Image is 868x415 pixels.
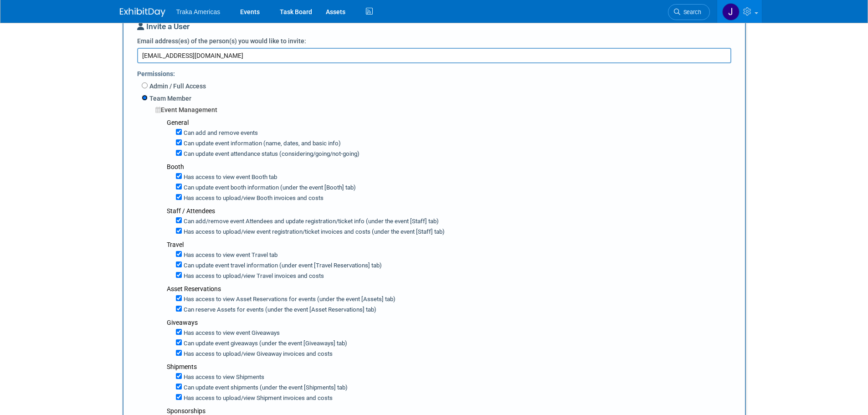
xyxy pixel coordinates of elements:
span: Search [680,9,701,15]
div: Staff / Attendees [167,206,738,215]
div: Invite a User [137,21,731,36]
label: Has access to view event Giveaways [182,329,280,338]
label: Has access to view Asset Reservations for events (under the event [Assets] tab) [182,295,395,304]
div: Event Management [155,105,738,114]
div: Booth [167,162,738,171]
label: Can reserve Assets for events (under the event [Asset Reservations] tab) [182,306,376,314]
div: General [167,118,738,127]
label: Has access to upload/view Shipment invoices and costs [182,394,333,403]
label: Can add and remove events [182,129,258,138]
label: Has access to upload/view Giveaway invoices and costs [182,350,333,359]
label: Can update event information (name, dates, and basic info) [182,139,341,148]
div: Permissions: [137,66,738,81]
div: Travel [167,240,738,249]
img: Jamie Saenz [722,3,740,20]
label: Can update event travel information (under event [Travel Reservations] tab) [182,261,382,270]
label: Can update event booth information (under the event [Booth] tab) [182,184,356,192]
label: Has access to view event Booth tab [182,173,277,182]
label: Team Member [148,94,191,103]
label: Has access to view event Travel tab [182,251,277,260]
img: ExhibitDay [120,8,165,17]
div: Asset Reservations [167,284,738,293]
label: Has access to upload/view Travel invoices and costs [182,272,324,281]
label: Can update event giveaways (under the event [Giveaways] tab) [182,339,347,348]
label: Admin / Full Access [148,82,206,91]
label: Has access to upload/view Booth invoices and costs [182,194,324,203]
label: Can update event shipments (under the event [Shipments] tab) [182,384,348,392]
label: Has access to upload/view event registration/ticket invoices and costs (under the event [Staff] tab) [182,228,445,236]
div: Giveaways [167,318,738,327]
label: Can update event attendance status (considering/going/not-going) [182,150,360,159]
label: Email address(es) of the person(s) you would like to invite: [137,36,306,46]
span: Traka Americas [176,8,221,15]
label: Can add/remove event Attendees and update registration/ticket info (under the event [Staff] tab) [182,217,439,226]
div: Shipments [167,362,738,371]
label: Has access to view Shipments [182,373,264,382]
a: Search [668,4,710,20]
